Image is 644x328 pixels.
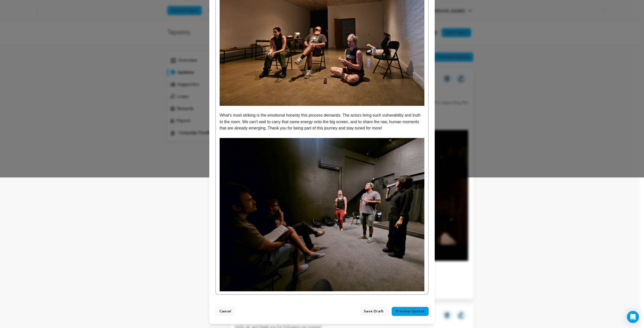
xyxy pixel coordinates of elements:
[215,307,235,316] button: Cancel
[360,307,388,316] button: Save Draft
[220,138,424,292] img: 1758500512-IMG-20250912-WA0008.jpg
[392,307,429,316] button: Preview Update
[364,309,384,314] span: Save Draft
[627,311,639,323] div: Open Intercom Messenger
[220,112,424,131] p: What’s most striking is the emotional honesty this process demands. The actors bring such vulnera...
